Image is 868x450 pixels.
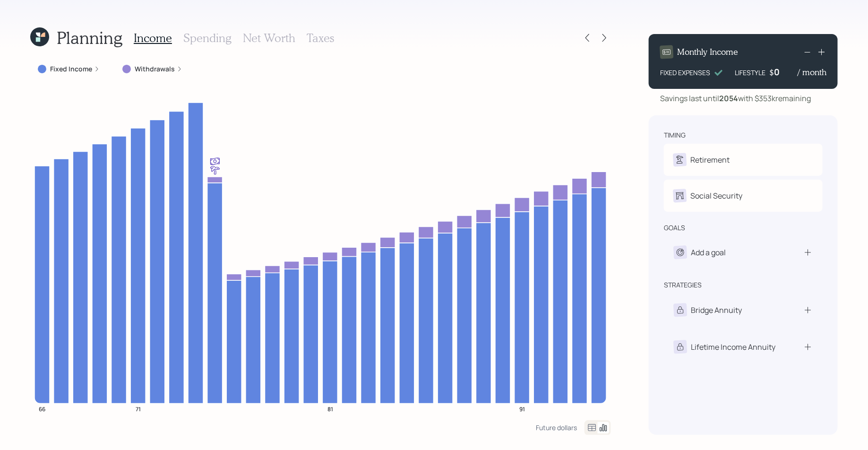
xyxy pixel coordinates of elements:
[134,31,172,45] h3: Income
[57,27,122,48] h1: Planning
[307,31,334,45] h3: Taxes
[39,405,45,413] tspan: 66
[243,31,295,45] h3: Net Worth
[660,68,710,78] div: FIXED EXPENSES
[664,223,685,233] div: goals
[664,130,686,140] div: timing
[691,341,775,353] div: Lifetime Income Annuity
[774,66,798,78] div: 0
[519,405,525,413] tspan: 91
[798,67,826,78] h4: / month
[136,405,141,413] tspan: 71
[690,154,730,165] div: Retirement
[660,93,811,104] div: Savings last until with $353k remaining
[735,68,765,78] div: LIFESTYLE
[50,64,92,74] label: Fixed Income
[677,47,738,57] h4: Monthly Income
[135,64,175,74] label: Withdrawals
[690,190,742,201] div: Social Security
[769,67,774,78] h4: $
[536,423,577,432] div: Future dollars
[719,93,738,104] b: 2054
[327,405,333,413] tspan: 81
[691,247,726,258] div: Add a goal
[691,304,742,316] div: Bridge Annuity
[183,31,232,45] h3: Spending
[664,280,702,290] div: strategies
